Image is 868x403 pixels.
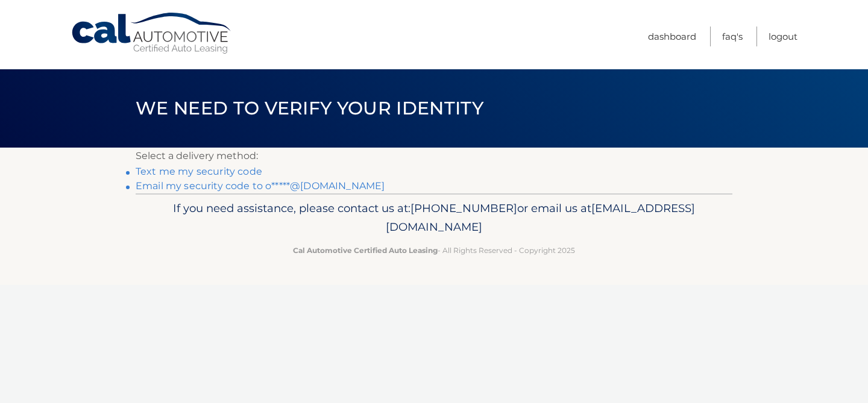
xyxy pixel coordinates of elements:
[136,97,483,119] span: We need to verify your identity
[648,27,696,46] a: Dashboard
[293,246,438,255] strong: Cal Automotive Certified Auto Leasing
[143,244,725,257] p: - All Rights Reserved - Copyright 2025
[143,199,725,237] p: If you need assistance, please contact us at: or email us at
[769,27,797,46] a: Logout
[136,148,732,164] p: Select a delivery method:
[410,201,517,215] span: [PHONE_NUMBER]
[136,180,385,192] a: Email my security code to o*****@[DOMAIN_NAME]
[136,166,262,177] a: Text me my security code
[71,12,233,55] a: Cal Automotive
[722,27,743,46] a: FAQ's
